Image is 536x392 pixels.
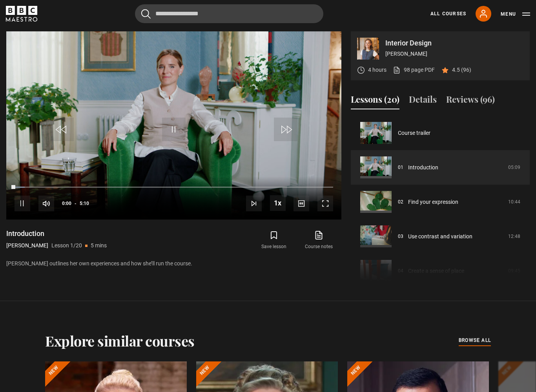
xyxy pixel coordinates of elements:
[398,129,430,137] a: Course trailer
[385,40,523,47] p: Interior Design
[351,93,399,109] button: Lessons (20)
[501,10,530,18] button: Toggle navigation
[446,93,495,109] button: Reviews (96)
[80,196,89,211] span: 5:10
[6,229,107,238] h1: Introduction
[409,93,437,109] button: Details
[15,187,333,188] div: Progress Bar
[6,6,37,22] svg: BBC Maestro
[459,336,491,344] span: browse all
[45,332,195,349] h2: Explore similar courses
[270,195,286,211] button: Playback Rate
[75,201,77,206] span: -
[385,50,523,58] p: [PERSON_NAME]
[408,232,472,241] a: Use contrast and variation
[430,10,466,17] a: All Courses
[459,336,491,345] a: browse all
[62,196,71,211] span: 0:00
[38,196,54,211] button: Mute
[297,229,341,252] a: Course notes
[141,9,151,19] button: Submit the search query
[393,66,435,74] a: 98 page PDF
[246,196,262,211] button: Next Lesson
[51,241,82,250] p: Lesson 1/20
[135,4,323,23] input: Search
[294,196,309,211] button: Captions
[368,66,387,74] p: 4 hours
[408,163,438,172] a: Introduction
[452,66,471,74] p: 4.5 (96)
[91,241,107,250] p: 5 mins
[15,196,30,211] button: Pause
[252,229,296,252] button: Save lesson
[6,31,341,220] video-js: Video Player
[6,260,341,268] p: [PERSON_NAME] outlines her own experiences and how she’ll run the course.
[6,241,48,250] p: [PERSON_NAME]
[317,196,333,211] button: Fullscreen
[408,198,458,206] a: Find your expression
